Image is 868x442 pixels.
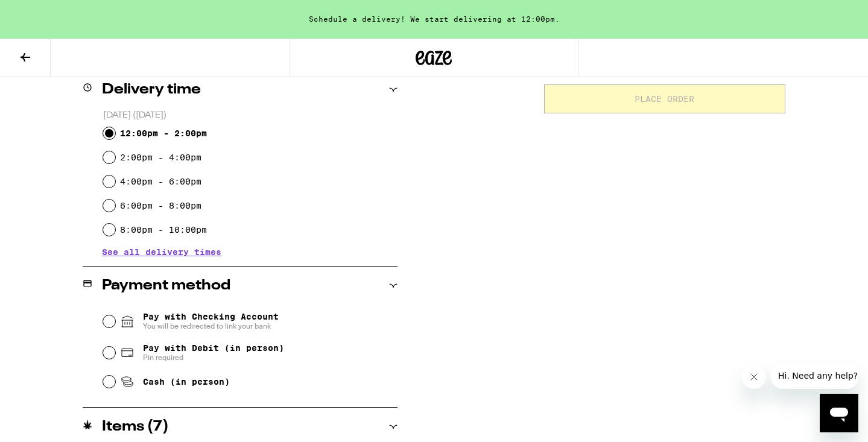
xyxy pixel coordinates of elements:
span: Cash (in person) [143,377,230,387]
label: 12:00pm - 2:00pm [120,128,207,138]
label: 2:00pm - 4:00pm [120,153,201,162]
button: See all delivery times [102,248,221,256]
span: Pay with Checking Account [143,312,279,331]
label: 4:00pm - 6:00pm [120,177,201,186]
iframe: Close message [742,365,766,389]
span: Place Order [635,95,694,103]
h2: Delivery time [102,83,201,97]
iframe: Message from company [771,362,858,389]
label: 6:00pm - 8:00pm [120,201,201,210]
p: [DATE] ([DATE]) [103,110,398,121]
h2: Items ( 7 ) [102,420,169,434]
span: Pin required [143,353,284,362]
iframe: Button to launch messaging window [820,394,858,432]
span: You will be redirected to link your bank [143,321,279,331]
button: Place Order [544,84,785,113]
label: 8:00pm - 10:00pm [120,225,207,235]
span: Pay with Debit (in person) [143,343,284,353]
h2: Payment method [102,279,230,293]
